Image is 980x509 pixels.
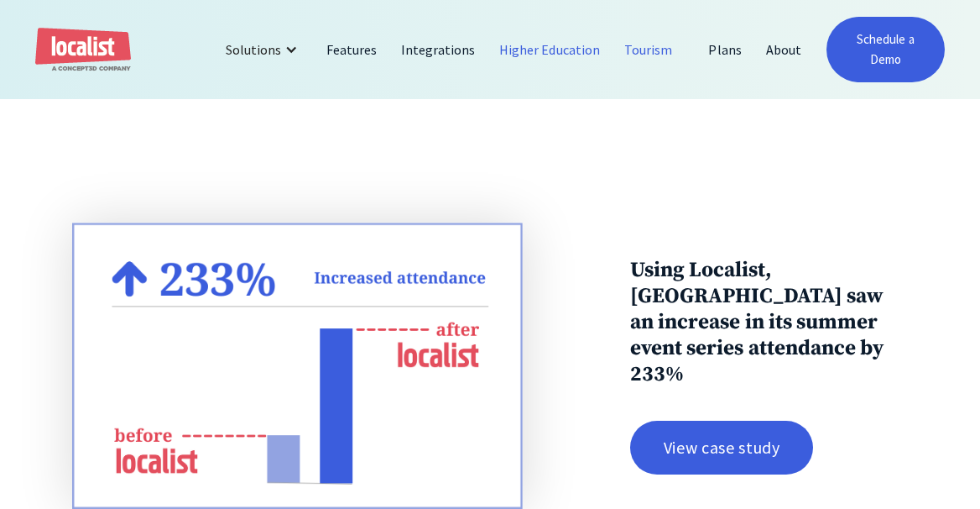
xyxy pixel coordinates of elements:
h3: Using Localist, [GEOGRAPHIC_DATA] saw an increase in its summer event series attendance by 233% [630,257,910,387]
a: Tourism [612,29,685,70]
a: View case study [630,421,813,475]
a: Schedule a Demo [826,17,946,82]
img: 233% increase in event attendance [72,223,523,509]
a: home [35,28,131,72]
div: Solutions [213,29,315,70]
div: Solutions [226,39,281,60]
a: Features [315,29,389,70]
a: Plans [696,29,753,70]
a: Integrations [389,29,487,70]
a: About [754,29,814,70]
a: Higher Education [487,29,612,70]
